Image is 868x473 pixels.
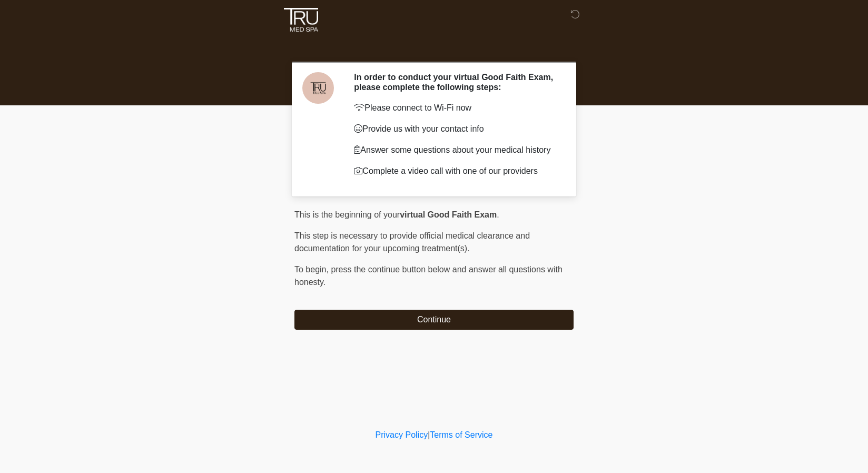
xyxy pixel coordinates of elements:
span: press the continue button below and answer all questions with honesty. [294,265,563,287]
img: Agent Avatar [302,72,334,104]
a: Privacy Policy [376,430,428,439]
button: Continue [294,310,574,330]
img: Tru Med Spa Logo [284,8,318,32]
h1: ‎ ‎ ‎ ‎ [287,38,581,57]
a: | [428,430,430,439]
span: This step is necessary to provide official medical clearance and documentation for your upcoming ... [294,231,530,253]
p: Please connect to Wi-Fi now [354,102,558,114]
p: Complete a video call with one of our providers [354,165,558,178]
strong: virtual Good Faith Exam [400,210,497,219]
span: This is the beginning of your [294,210,400,219]
h2: In order to conduct your virtual Good Faith Exam, please complete the following steps: [354,72,558,92]
p: Answer some questions about your medical history [354,144,558,156]
span: To begin, [294,265,331,274]
p: Provide us with your contact info [354,123,558,135]
a: Terms of Service [430,430,492,439]
span: . [497,210,499,219]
